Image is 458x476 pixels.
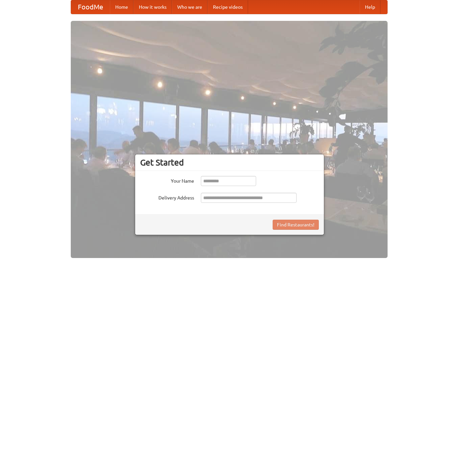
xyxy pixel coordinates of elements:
[273,220,319,230] button: Find Restaurants!
[140,157,319,168] h3: Get Started
[208,0,248,14] a: Recipe videos
[133,0,172,14] a: How it works
[172,0,208,14] a: Who we are
[140,176,194,184] label: Your Name
[71,0,110,14] a: FoodMe
[140,193,194,201] label: Delivery Address
[110,0,133,14] a: Home
[360,0,380,14] a: Help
